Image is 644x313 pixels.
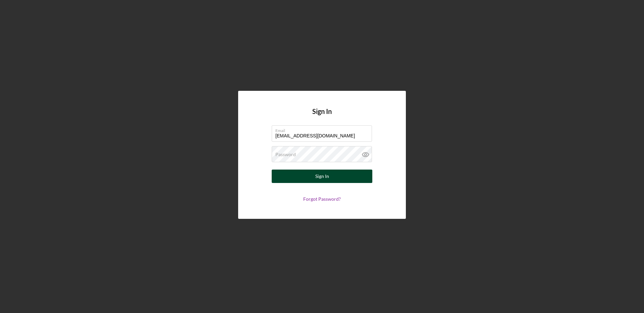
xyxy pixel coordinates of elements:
[315,170,329,183] div: Sign In
[275,126,372,133] label: Email
[272,170,372,183] button: Sign In
[303,196,341,202] a: Forgot Password?
[275,152,296,157] label: Password
[312,108,332,125] h4: Sign In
